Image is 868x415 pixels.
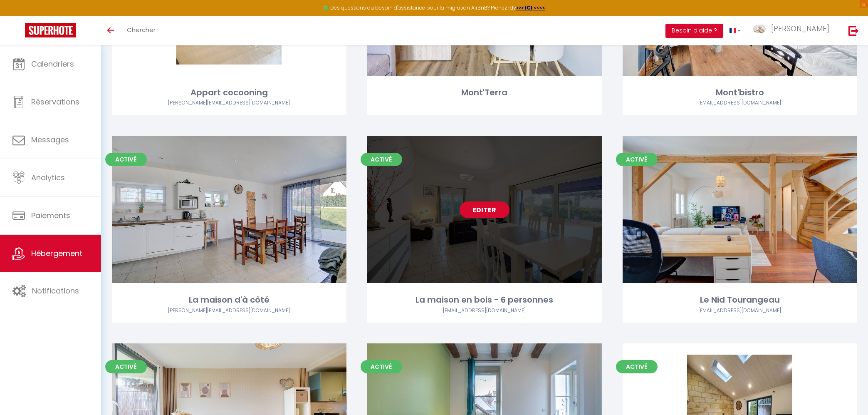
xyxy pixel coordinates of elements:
[771,23,829,34] span: [PERSON_NAME]
[361,153,402,166] span: Activé
[105,153,147,166] span: Activé
[112,99,346,107] div: Airbnb
[516,4,545,11] a: >>> ICI <<<<
[105,360,147,373] span: Activé
[25,23,76,37] img: Super Booking
[623,86,857,99] div: Mont'bistro
[31,97,79,107] span: Réservations
[848,25,859,36] img: logout
[460,201,509,218] a: Editer
[31,134,69,145] span: Messages
[31,248,82,258] span: Hébergement
[31,59,74,69] span: Calendriers
[616,360,658,373] span: Activé
[665,24,723,38] button: Besoin d'aide ?
[112,86,346,99] div: Appart cocooning
[127,25,156,34] span: Chercher
[112,293,346,306] div: La maison d'à côté
[747,16,840,45] a: ... [PERSON_NAME]
[121,16,162,45] a: Chercher
[367,307,602,315] div: Airbnb
[623,293,857,306] div: Le Nid Tourangeau
[616,153,658,166] span: Activé
[32,286,79,296] span: Notifications
[31,172,65,183] span: Analytics
[623,307,857,315] div: Airbnb
[623,99,857,107] div: Airbnb
[367,86,602,99] div: Mont'Terra
[367,293,602,306] div: La maison en bois - 6 personnes
[753,25,766,33] img: ...
[31,210,70,221] span: Paiements
[361,360,402,373] span: Activé
[112,307,346,315] div: Airbnb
